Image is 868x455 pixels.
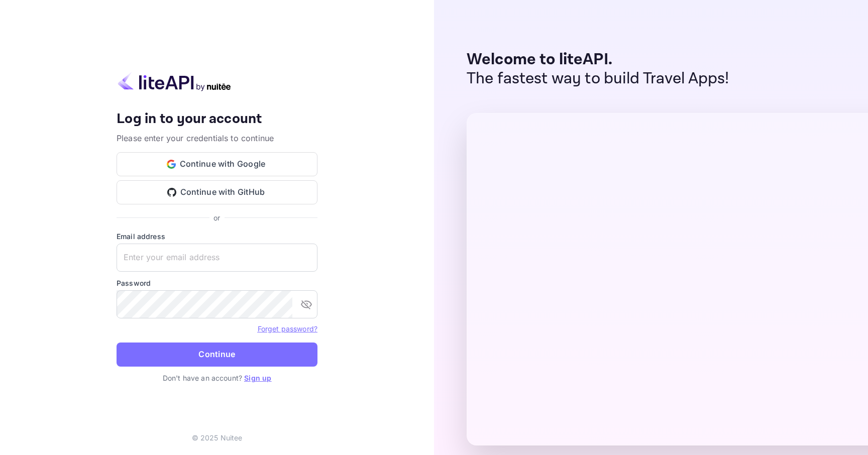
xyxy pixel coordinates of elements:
p: The fastest way to build Travel Apps! [467,69,729,88]
a: Sign up [244,374,271,382]
p: Welcome to liteAPI. [467,50,729,69]
button: Continue [117,343,317,367]
p: or [213,212,220,223]
button: Continue with Google [117,152,317,176]
p: © 2025 Nuitee [192,432,243,443]
a: Forget password? [258,323,317,333]
p: Please enter your credentials to continue [117,132,317,144]
img: liteapi [117,72,232,91]
label: Password [117,278,317,288]
input: Enter your email address [117,244,317,272]
h4: Log in to your account [117,110,317,128]
button: Continue with GitHub [117,180,317,204]
p: Don't have an account? [117,373,317,383]
a: Forget password? [258,324,317,333]
button: toggle password visibility [296,294,316,314]
label: Email address [117,231,317,242]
